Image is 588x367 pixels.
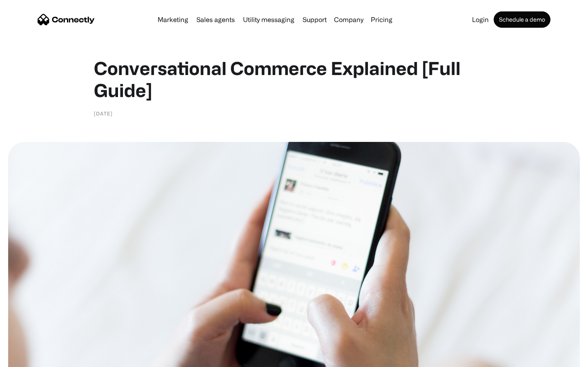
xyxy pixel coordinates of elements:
a: Pricing [367,16,396,23]
a: Schedule a demo [494,11,550,28]
div: [DATE] [94,109,113,117]
a: Marketing [154,16,192,23]
div: Company [334,14,363,25]
a: Support [299,16,330,23]
h1: Conversational Commerce Explained [Full Guide] [94,57,494,101]
aside: Language selected: English [8,353,49,364]
a: Login [469,16,492,23]
a: Sales agents [193,16,238,23]
a: Utility messaging [240,16,298,23]
ul: Language list [16,353,49,364]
